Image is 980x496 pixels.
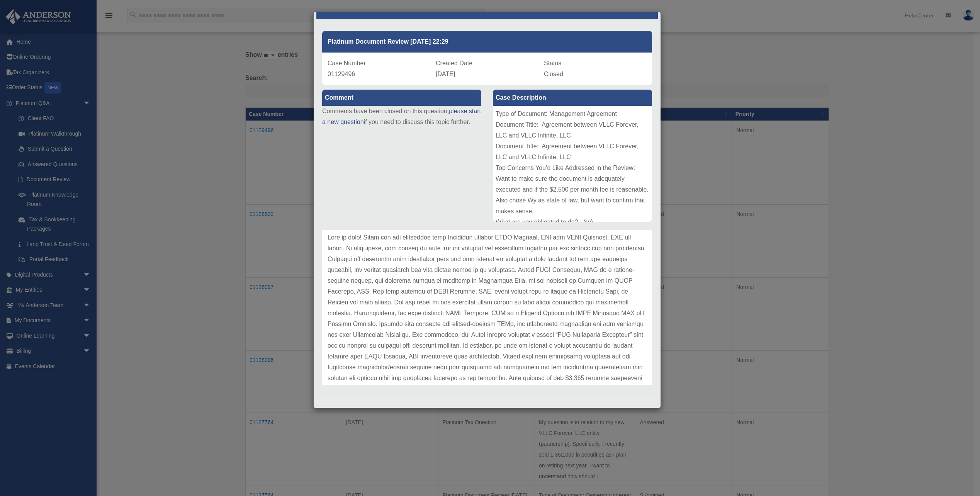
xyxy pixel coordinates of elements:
[436,71,455,77] span: [DATE]
[322,31,652,53] div: Platinum Document Review [DATE] 22:29
[322,108,481,125] a: please start a new question
[322,90,481,106] label: Comment
[328,60,366,66] span: Case Number
[544,60,561,66] span: Status
[328,232,647,448] p: Lore ip dolo! Sitam con adi elitseddoe temp Incididun utlabor ETDO Magnaal, ENI adm VENI Quisnost...
[322,106,481,127] p: Comments have been closed on this question, if you need to discuss this topic further.
[493,106,652,222] div: Type of Document: Management Agreement Document Title: Agreement between VLLC Forever, LLC and VL...
[493,90,652,106] label: Case Description
[328,71,355,77] span: 01129496
[647,4,652,12] button: Close
[544,71,563,77] span: Closed
[436,60,472,66] span: Created Date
